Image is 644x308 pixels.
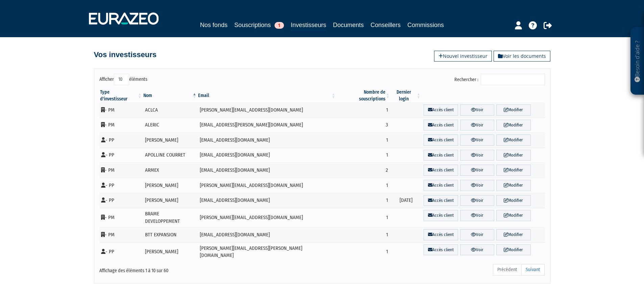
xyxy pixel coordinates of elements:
[424,120,458,131] a: Accès client
[424,244,458,256] a: Accès client
[390,89,421,102] th: Dernier login : activer pour trier la colonne par ordre croissant
[460,104,494,116] a: Voir
[197,163,336,178] td: [EMAIL_ADDRESS][DOMAIN_NAME]
[275,22,284,29] span: 1
[496,135,530,146] a: Modifier
[234,20,284,30] a: Souscriptions1
[197,102,336,118] td: [PERSON_NAME][EMAIL_ADDRESS][DOMAIN_NAME]
[99,193,143,208] td: - PP
[99,89,143,102] th: Type d'investisseur : activer pour trier la colonne par ordre croissant
[89,13,159,25] img: 1732889491-logotype_eurazeo_blanc_rvb.png
[197,208,336,227] td: [PERSON_NAME][EMAIL_ADDRESS][DOMAIN_NAME]
[94,51,157,59] h4: Vos investisseurs
[143,118,197,133] td: ALERIC
[496,180,530,191] a: Modifier
[143,148,197,163] td: APOLLINE COURRET
[197,242,336,262] td: [PERSON_NAME][EMAIL_ADDRESS][PERSON_NAME][DOMAIN_NAME]
[336,163,391,178] td: 2
[291,20,326,31] a: Investisseurs
[200,20,228,30] a: Nos fonds
[496,229,530,240] a: Modifier
[336,242,391,262] td: 1
[460,165,494,176] a: Voir
[424,180,458,191] a: Accès client
[143,242,197,262] td: [PERSON_NAME]
[460,229,494,240] a: Voir
[496,104,530,116] a: Modifier
[336,208,391,227] td: 1
[424,104,458,116] a: Accès client
[336,118,391,133] td: 3
[371,20,401,30] a: Conseillers
[143,227,197,242] td: BTT EXPANSION
[197,148,336,163] td: [EMAIL_ADDRESS][DOMAIN_NAME]
[336,102,391,118] td: 1
[99,163,143,178] td: - PM
[197,193,336,208] td: [EMAIL_ADDRESS][DOMAIN_NAME]
[460,244,494,256] a: Voir
[460,210,494,221] a: Voir
[143,178,197,193] td: [PERSON_NAME]
[460,150,494,161] a: Voir
[197,227,336,242] td: [EMAIL_ADDRESS][DOMAIN_NAME]
[460,135,494,146] a: Voir
[460,195,494,206] a: Voir
[114,74,129,85] select: Afficheréléments
[336,133,391,148] td: 1
[99,148,143,163] td: - PP
[496,165,530,176] a: Modifier
[99,118,143,133] td: - PM
[424,150,458,161] a: Accès client
[197,89,336,102] th: Email : activer pour trier la colonne par ordre croissant
[496,244,530,256] a: Modifier
[336,148,391,163] td: 1
[424,135,458,146] a: Accès client
[143,163,197,178] td: ARMEX
[422,89,545,102] th: &nbsp;
[197,133,336,148] td: [EMAIL_ADDRESS][DOMAIN_NAME]
[496,120,530,131] a: Modifier
[454,74,545,85] label: Rechercher :
[197,178,336,193] td: [PERSON_NAME][EMAIL_ADDRESS][DOMAIN_NAME]
[99,227,143,242] td: - PM
[197,118,336,133] td: [EMAIL_ADDRESS][PERSON_NAME][DOMAIN_NAME]
[424,210,458,221] a: Accès client
[481,74,545,85] input: Rechercher :
[521,264,545,276] a: Suivant
[143,133,197,148] td: [PERSON_NAME]
[390,193,421,208] td: [DATE]
[494,51,550,62] a: Voir les documents
[460,180,494,191] a: Voir
[336,89,391,102] th: Nombre de souscriptions : activer pour trier la colonne par ordre croissant
[336,193,391,208] td: 1
[496,150,530,161] a: Modifier
[496,195,530,206] a: Modifier
[460,120,494,131] a: Voir
[99,178,143,193] td: - PP
[99,242,143,262] td: - PP
[434,51,492,62] a: Nouvel investisseur
[424,229,458,240] a: Accès client
[143,193,197,208] td: [PERSON_NAME]
[143,208,197,227] td: BRAME DEVELOPPEMENT
[336,178,391,193] td: 1
[336,227,391,242] td: 1
[424,195,458,206] a: Accès client
[634,31,641,92] p: Besoin d'aide ?
[99,102,143,118] td: - PM
[424,165,458,176] a: Accès client
[407,20,444,30] a: Commissions
[333,20,364,30] a: Documents
[143,102,197,118] td: ACLCA
[99,133,143,148] td: - PP
[496,210,530,221] a: Modifier
[99,74,147,85] label: Afficher éléments
[143,89,197,102] th: Nom : activer pour trier la colonne par ordre d&eacute;croissant
[99,208,143,227] td: - PM
[99,263,279,274] div: Affichage des éléments 1 à 10 sur 60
